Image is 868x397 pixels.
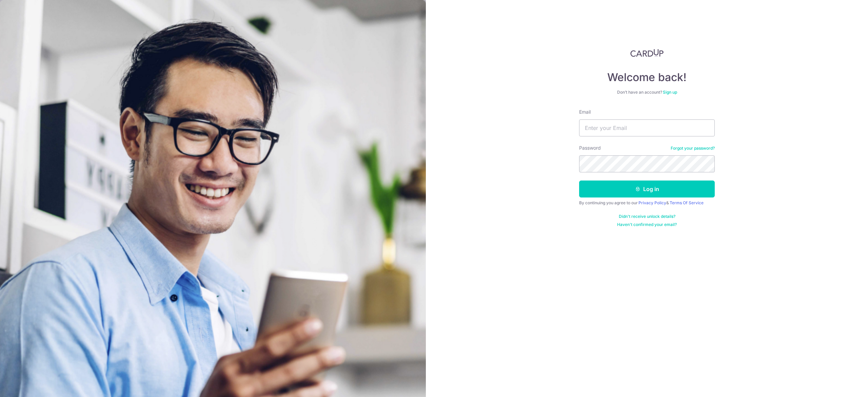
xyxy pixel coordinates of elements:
img: CardUp Logo [630,49,664,57]
a: Didn't receive unlock details? [619,214,675,219]
button: Log in [579,181,715,197]
h4: Welcome back! [579,71,715,84]
label: Email [579,109,591,115]
a: Sign up [663,90,677,95]
a: Haven't confirmed your email? [617,222,677,227]
label: Password [579,145,601,151]
input: Enter your Email [579,119,715,136]
a: Terms Of Service [670,200,704,205]
a: Forgot your password? [671,146,715,151]
div: Don’t have an account? [579,90,715,95]
div: By continuing you agree to our & [579,200,715,206]
a: Privacy Policy [638,200,666,205]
